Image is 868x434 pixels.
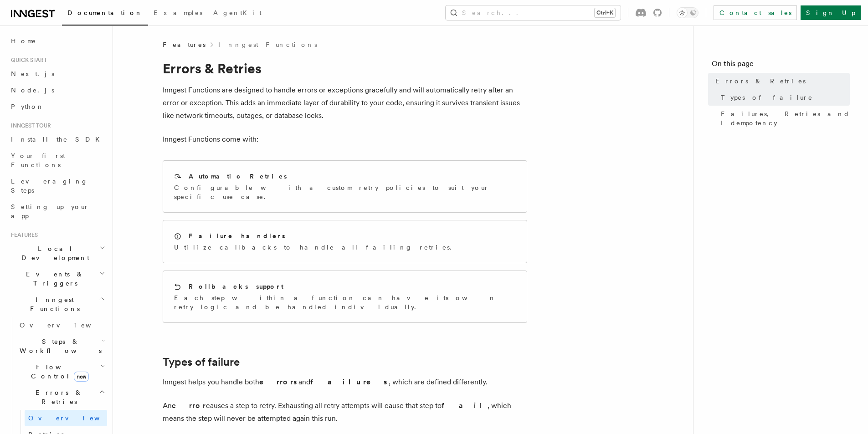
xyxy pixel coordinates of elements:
[189,231,285,240] h2: Failure handlers
[7,148,107,173] a: Your first Functions
[16,333,107,359] button: Steps & Workflows
[712,73,850,89] a: Errors & Retries
[7,56,47,64] span: Quick start
[721,109,850,128] span: Failures, Retries and Idempotency
[11,203,89,220] span: Setting up your app
[20,322,113,329] span: Overview
[163,40,205,49] span: Features
[163,133,527,146] p: Inngest Functions come with:
[595,8,615,17] kbd: Ctrl+K
[208,3,267,25] a: AgentKit
[7,131,107,148] a: Install the SDK
[67,9,143,16] span: Documentation
[446,5,621,20] button: Search...Ctrl+K
[189,282,283,291] h2: Rollbacks support
[7,291,107,317] button: Inngest Functions
[16,388,99,406] span: Errors & Retries
[7,66,107,82] a: Next.js
[163,220,527,263] a: Failure handlersUtilize callbacks to handle all failing retries.
[148,3,208,25] a: Examples
[213,9,262,16] span: AgentKit
[11,70,54,77] span: Next.js
[172,401,206,410] strong: error
[7,295,98,313] span: Inngest Functions
[74,372,89,382] span: new
[163,271,527,323] a: Rollbacks supportEach step within a function can have its own retry logic and be handled individu...
[442,401,488,410] strong: fail
[28,414,122,422] span: Overview
[163,399,527,425] p: An causes a step to retry. Exhausting all retry attempts will cause that step to , which means th...
[7,266,107,291] button: Events & Triggers
[11,136,105,143] span: Install the SDK
[16,384,107,410] button: Errors & Retries
[717,106,850,131] a: Failures, Retries and Idempotency
[717,89,850,106] a: Types of failure
[11,36,36,46] span: Home
[7,244,99,262] span: Local Development
[163,356,240,368] a: Types of failure
[7,98,107,115] a: Python
[16,363,100,381] span: Flow Control
[11,87,54,94] span: Node.js
[7,199,107,224] a: Setting up your app
[7,33,107,49] a: Home
[189,172,287,181] h2: Automatic Retries
[7,122,51,129] span: Inngest tour
[16,359,107,384] button: Flow Controlnew
[7,270,99,288] span: Events & Triggers
[163,376,527,388] p: Inngest helps you handle both and , which are defined differently.
[174,293,516,311] p: Each step within a function can have its own retry logic and be handled individually.
[163,160,527,213] a: Automatic RetriesConfigurable with a custom retry policies to suit your specific use case.
[11,152,65,168] span: Your first Functions
[721,93,813,102] span: Types of failure
[163,60,527,77] h1: Errors & Retries
[174,183,516,201] p: Configurable with a custom retry policies to suit your specific use case.
[7,240,107,266] button: Local Development
[7,82,107,98] a: Node.js
[218,40,317,49] a: Inngest Functions
[163,84,527,122] p: Inngest Functions are designed to handle errors or exceptions gracefully and will automatically r...
[62,3,148,26] a: Documentation
[714,5,797,20] a: Contact sales
[11,103,44,110] span: Python
[7,231,38,239] span: Features
[174,243,457,252] p: Utilize callbacks to handle all failing retries.
[25,410,107,426] a: Overview
[715,77,806,86] span: Errors & Retries
[154,9,202,16] span: Examples
[259,378,298,386] strong: errors
[310,378,389,386] strong: failures
[712,58,850,73] h4: On this page
[11,178,88,194] span: Leveraging Steps
[16,337,102,355] span: Steps & Workflows
[801,5,861,20] a: Sign Up
[16,317,107,333] a: Overview
[7,173,107,199] a: Leveraging Steps
[677,7,699,18] button: Toggle dark mode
